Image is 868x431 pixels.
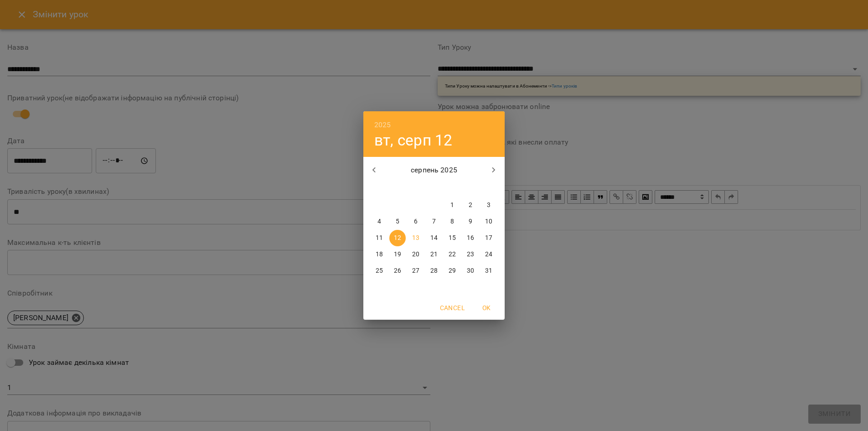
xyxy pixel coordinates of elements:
[436,300,468,316] button: Cancel
[376,266,383,275] p: 25
[480,263,497,279] button: 31
[469,201,472,210] p: 2
[480,183,497,192] span: нд
[450,217,454,226] p: 8
[462,213,479,230] button: 9
[376,234,383,243] p: 11
[444,183,460,192] span: пт
[412,234,419,243] p: 13
[430,234,438,243] p: 14
[385,165,483,176] p: серпень 2025
[480,246,497,263] button: 24
[472,300,501,316] button: OK
[389,263,406,279] button: 26
[394,234,401,243] p: 12
[444,213,460,230] button: 8
[408,263,424,279] button: 27
[430,266,438,275] p: 28
[371,230,387,246] button: 11
[426,246,442,263] button: 21
[408,230,424,246] button: 13
[469,217,472,226] p: 9
[389,230,406,246] button: 12
[371,213,387,230] button: 4
[485,250,492,259] p: 24
[426,183,442,192] span: чт
[485,217,492,226] p: 10
[389,246,406,263] button: 19
[394,266,401,275] p: 26
[371,183,387,192] span: пн
[396,217,399,226] p: 5
[371,246,387,263] button: 18
[485,234,492,243] p: 17
[449,266,456,275] p: 29
[462,197,479,213] button: 2
[467,234,474,243] p: 16
[440,302,465,313] span: Cancel
[376,250,383,259] p: 18
[389,183,406,192] span: вт
[426,263,442,279] button: 28
[485,266,492,275] p: 31
[377,217,381,226] p: 4
[444,263,460,279] button: 29
[444,197,460,213] button: 1
[444,230,460,246] button: 15
[467,250,474,259] p: 23
[408,213,424,230] button: 6
[426,213,442,230] button: 7
[475,302,497,313] span: OK
[480,230,497,246] button: 17
[430,250,438,259] p: 21
[408,183,424,192] span: ср
[480,197,497,213] button: 3
[462,263,479,279] button: 30
[462,246,479,263] button: 23
[426,230,442,246] button: 14
[414,217,418,226] p: 6
[450,201,454,210] p: 1
[444,246,460,263] button: 22
[374,119,391,131] button: 2025
[480,213,497,230] button: 10
[389,213,406,230] button: 5
[374,131,453,150] button: вт, серп 12
[449,234,456,243] p: 15
[449,250,456,259] p: 22
[412,266,419,275] p: 27
[487,201,491,210] p: 3
[462,230,479,246] button: 16
[412,250,419,259] p: 20
[408,246,424,263] button: 20
[371,263,387,279] button: 25
[394,250,401,259] p: 19
[462,183,479,192] span: сб
[467,266,474,275] p: 30
[432,217,436,226] p: 7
